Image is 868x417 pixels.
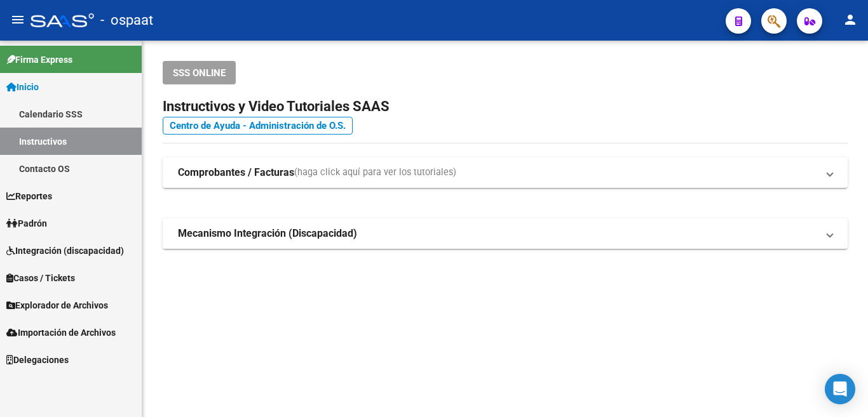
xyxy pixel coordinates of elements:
[825,374,855,404] div: Open Intercom Messenger
[6,353,69,367] span: Delegaciones
[6,326,116,340] span: Importación de Archivos
[173,67,226,79] span: SSS ONLINE
[178,227,357,241] strong: Mecanismo Integración (Discapacidad)
[6,298,108,312] span: Explorador de Archivos
[6,53,72,67] span: Firma Express
[843,12,858,27] mat-icon: person
[6,271,75,285] span: Casos / Tickets
[163,218,848,249] mat-expansion-panel-header: Mecanismo Integración (Discapacidad)
[6,216,47,230] span: Padrón
[163,61,236,84] button: SSS ONLINE
[100,6,153,34] span: - ospaat
[163,95,848,119] h2: Instructivos y Video Tutoriales SAAS
[6,80,39,94] span: Inicio
[6,189,52,203] span: Reportes
[163,117,353,135] a: Centro de Ayuda - Administración de O.S.
[294,166,456,180] span: (haga click aquí para ver los tutoriales)
[10,12,25,27] mat-icon: menu
[178,166,294,180] strong: Comprobantes / Facturas
[6,244,124,258] span: Integración (discapacidad)
[163,157,848,188] mat-expansion-panel-header: Comprobantes / Facturas(haga click aquí para ver los tutoriales)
